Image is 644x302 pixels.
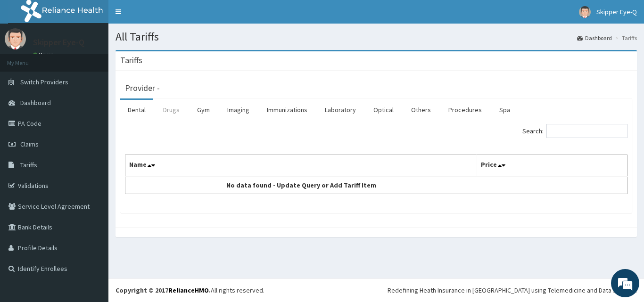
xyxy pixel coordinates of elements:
[120,56,142,65] h3: Tariffs
[33,38,84,47] p: Skipper Eye-Q
[317,100,363,120] a: Laboratory
[546,124,627,138] input: Search:
[20,78,68,86] span: Switch Providers
[33,51,56,58] a: Online
[388,286,637,295] div: Redefining Heath Insurance in [GEOGRAPHIC_DATA] using Telemedicine and Data Science!
[125,176,477,194] td: No data found - Update Query or Add Tariff Item
[20,161,37,169] span: Tariffs
[190,100,217,120] a: Gym
[220,100,257,120] a: Imaging
[20,98,51,107] span: Dashboard
[156,100,187,120] a: Drugs
[596,8,637,16] span: Skipper Eye-Q
[522,124,627,138] label: Search:
[116,286,211,294] strong: Copyright © 2017 .
[120,100,153,120] a: Dental
[492,100,518,120] a: Spa
[577,34,612,42] a: Dashboard
[125,155,477,177] th: Name
[20,140,39,148] span: Claims
[108,278,644,302] footer: All rights reserved.
[116,31,637,43] h1: All Tariffs
[404,100,438,120] a: Others
[259,100,315,120] a: Immunizations
[477,155,627,177] th: Price
[613,34,637,42] li: Tariffs
[168,286,209,294] a: RelianceHMO
[441,100,489,120] a: Procedures
[366,100,401,120] a: Optical
[579,6,591,18] img: User Image
[125,84,160,92] h3: Provider -
[5,28,26,49] img: User Image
